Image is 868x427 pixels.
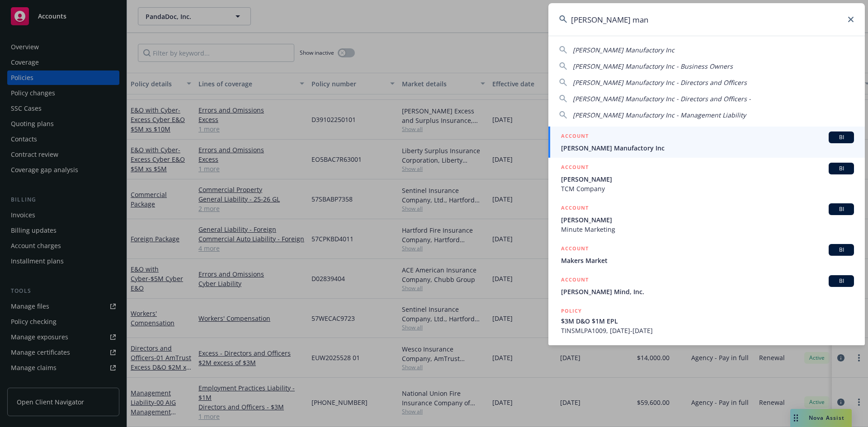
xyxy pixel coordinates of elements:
h5: ACCOUNT [561,275,589,286]
span: [PERSON_NAME] Manufactory Inc - Directors and Officers [573,78,747,87]
h5: POLICY [561,306,582,315]
span: [PERSON_NAME] Manufactory Inc - Management Liability [573,111,746,119]
span: [PERSON_NAME] Manufactory Inc [573,46,675,54]
span: [PERSON_NAME] [561,174,854,184]
span: Minute Marketing [561,225,854,234]
a: ACCOUNTBIMakers Market [548,239,865,270]
span: BI [832,164,850,173]
span: [PERSON_NAME] Manufactory Inc - Directors and Officers - [573,94,751,103]
a: ACCOUNTBI[PERSON_NAME] Manufactory Inc [548,127,865,158]
span: [PERSON_NAME] Manufactory Inc [561,143,854,153]
span: $3M D&O $1M EPL [561,316,854,326]
h5: ACCOUNT [561,131,589,142]
span: [PERSON_NAME] [561,215,854,225]
span: [PERSON_NAME] Mind, Inc. [561,287,854,296]
span: BI [832,277,850,285]
a: ACCOUNTBI[PERSON_NAME]Minute Marketing [548,198,865,239]
span: BI [832,205,850,213]
span: TINSMLPA1009, [DATE]-[DATE] [561,326,854,335]
h5: ACCOUNT [561,203,589,214]
a: POLICY$3M D&O $1M EPLTINSMLPA1009, [DATE]-[DATE] [548,301,865,340]
span: TCM Company [561,184,854,193]
span: BI [832,133,850,141]
a: ACCOUNTBI[PERSON_NAME]TCM Company [548,158,865,198]
span: BI [832,246,850,254]
a: ACCOUNTBI[PERSON_NAME] Mind, Inc. [548,270,865,301]
span: [PERSON_NAME] Manufactory Inc - Business Owners [573,62,733,70]
span: Makers Market [561,256,854,265]
h5: ACCOUNT [561,244,589,255]
h5: ACCOUNT [561,163,589,174]
input: Search... [548,3,865,36]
